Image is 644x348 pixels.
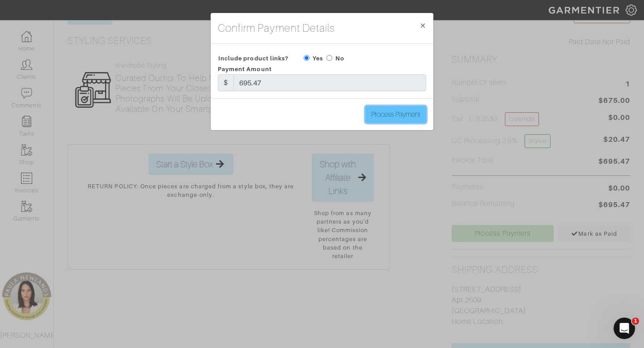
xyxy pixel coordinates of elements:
span: × [419,19,426,31]
h4: Confirm Payment Details [218,20,335,36]
label: No [335,54,344,63]
label: Yes [313,54,323,63]
span: 1 [632,318,639,325]
iframe: Intercom live chat [614,318,635,339]
span: Include product links? [218,52,288,65]
span: Payment Amount [218,66,272,72]
div: $ [218,74,234,91]
input: Process Payment [365,106,426,123]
